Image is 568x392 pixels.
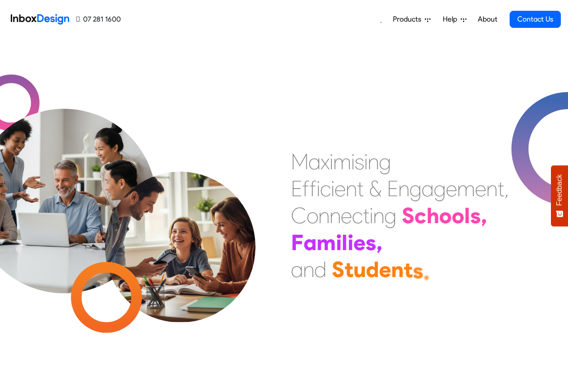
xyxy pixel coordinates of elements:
div: m [457,175,475,202]
div: c [414,202,427,229]
div: o [439,202,452,229]
div: E [387,175,398,202]
div: o [307,202,318,229]
div: d [314,256,326,283]
div: s [355,148,364,175]
div: g [409,175,422,202]
div: i [331,175,335,202]
span: Feedback [555,174,564,206]
div: , [504,175,509,202]
div: c [320,175,331,202]
a: About [475,10,500,28]
img: parents_with_child.png [86,134,274,322]
div: M [291,148,308,175]
div: e [341,202,352,229]
div: n [373,202,384,229]
div: Maximising Efficient & Engagement, Connecting Schools, Families, and Students. [291,148,509,283]
div: i [364,148,368,175]
div: n [398,175,409,202]
div: , [376,229,383,256]
div: l [342,229,348,256]
div: n [368,148,379,175]
div: i [370,202,373,229]
div: S [332,256,344,283]
div: m [333,148,351,175]
div: g [434,175,446,202]
div: t [344,256,353,283]
div: c [352,202,363,229]
div: , [481,202,487,229]
a: 07 281 1600 [76,14,121,25]
div: s [365,229,376,256]
div: u [353,256,366,283]
div: m [317,229,336,256]
div: g [384,202,396,229]
div: e [335,175,346,202]
div: i [330,148,333,175]
div: a [308,148,321,175]
div: a [291,256,303,283]
div: e [475,175,486,202]
div: t [357,175,364,202]
div: C [291,202,307,229]
div: x [321,148,330,175]
div: & [369,175,382,202]
div: e [353,229,365,256]
div: h [427,202,439,229]
div: t [363,202,370,229]
div: e [446,175,457,202]
div: s [413,257,423,284]
div: n [303,256,314,283]
a: Help [439,10,470,28]
a: Contact Us [510,11,561,28]
div: n [391,256,404,283]
div: d [366,256,379,283]
div: n [318,202,330,229]
div: n [486,175,498,202]
div: E [291,175,302,202]
button: Feedback - Show survey [551,165,568,226]
div: s [470,202,481,229]
div: n [346,175,357,202]
span: Help [443,14,461,25]
div: . [423,259,430,286]
div: o [452,202,464,229]
div: i [336,229,342,256]
div: S [402,202,414,229]
a: Products [389,10,434,28]
div: e [379,256,391,283]
div: i [348,229,353,256]
div: a [304,229,317,256]
span: Products [393,14,425,25]
div: f [302,175,309,202]
div: t [404,256,413,283]
div: a [422,175,434,202]
div: f [309,175,317,202]
div: g [379,148,391,175]
div: l [464,202,470,229]
div: i [351,148,355,175]
div: n [330,202,341,229]
div: t [498,175,504,202]
div: F [291,229,304,256]
div: i [317,175,320,202]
